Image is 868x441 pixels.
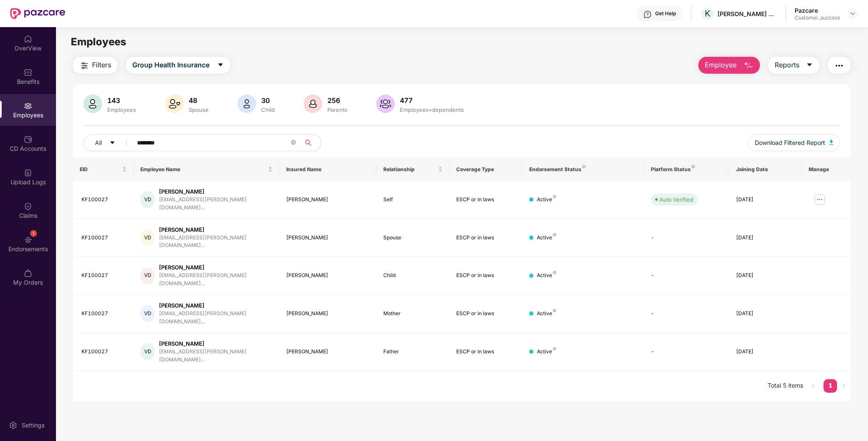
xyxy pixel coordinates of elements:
[187,96,210,105] div: 48
[80,166,120,173] span: EID
[383,348,443,356] div: Father
[644,333,729,371] td: -
[134,158,279,181] th: Employee Name
[159,263,273,272] div: [PERSON_NAME]
[291,139,296,147] span: close-circle
[300,134,321,151] button: search
[644,257,729,295] td: -
[237,94,256,113] img: svg+xml;base64,PHN2ZyB4bWxucz0iaHR0cDovL3d3dy53My5vcmcvMjAwMC9zdmciIHhtbG5zOnhsaW5rPSJodHRwOi8vd3...
[537,272,556,280] div: Active
[79,61,89,71] img: svg+xml;base64,PHN2ZyB4bWxucz0iaHR0cDovL3d3dy53My5vcmcvMjAwMC9zdmciIHdpZHRoPSIyNCIgaGVpZ2h0PSIyNC...
[456,234,516,242] div: ESCP or in laws
[705,8,710,19] span: K
[140,267,155,284] div: VD
[768,379,803,393] li: Total 5 items
[736,348,795,356] div: [DATE]
[834,61,844,71] img: svg+xml;base64,PHN2ZyB4bWxucz0iaHR0cDovL3d3dy53My5vcmcvMjAwMC9zdmciIHdpZHRoPSIyNCIgaGVpZ2h0PSIyNC...
[217,61,224,69] span: caret-down
[398,96,466,105] div: 477
[24,102,32,110] img: svg+xml;base64,PHN2ZyBpZD0iRW1wbG95ZWVzIiB4bWxucz0iaHR0cDovL3d3dy53My5vcmcvMjAwMC9zdmciIHdpZHRoPS...
[743,61,754,71] img: svg+xml;base64,PHN2ZyB4bWxucz0iaHR0cDovL3d3dy53My5vcmcvMjAwMC9zdmciIHhtbG5zOnhsaW5rPSJodHRwOi8vd3...
[81,196,127,204] div: KF100027
[132,60,209,70] span: Group Health Insurance
[159,196,273,212] div: [EMAIL_ADDRESS][PERSON_NAME][DOMAIN_NAME]...
[529,166,637,173] div: Endorsement Status
[73,158,134,181] th: EID
[159,234,273,250] div: [EMAIL_ADDRESS][PERSON_NAME][DOMAIN_NAME]...
[383,310,443,318] div: Mother
[383,196,443,204] div: Self
[383,272,443,280] div: Child
[807,379,820,393] button: left
[802,158,851,181] th: Manage
[736,310,795,318] div: [DATE]
[806,61,813,69] span: caret-down
[92,60,111,70] span: Filters
[829,140,834,145] img: svg+xml;base64,PHN2ZyB4bWxucz0iaHR0cDovL3d3dy53My5vcmcvMjAwMC9zdmciIHhtbG5zOnhsaW5rPSJodHRwOi8vd3...
[159,188,273,196] div: [PERSON_NAME]
[377,158,449,181] th: Relationship
[24,236,32,244] img: svg+xml;base64,PHN2ZyBpZD0iRW5kb3JzZW1lbnRzIiB4bWxucz0iaHR0cDovL3d3dy53My5vcmcvMjAwMC9zdmciIHdpZH...
[736,234,795,242] div: [DATE]
[837,379,851,393] button: right
[24,202,32,211] img: svg+xml;base64,PHN2ZyBpZD0iQ2xhaW0iIHhtbG5zPSJodHRwOi8vd3d3LnczLm9yZy8yMDAwL3N2ZyIgd2lkdGg9IjIwIi...
[456,310,516,318] div: ESCP or in laws
[140,343,155,360] div: VD
[823,379,837,392] a: 1
[24,68,32,77] img: svg+xml;base64,PHN2ZyBpZD0iQmVuZWZpdHMiIHhtbG5zPSJodHRwOi8vd3d3LnczLm9yZy8yMDAwL3N2ZyIgd2lkdGg9Ij...
[849,10,856,17] img: svg+xml;base64,PHN2ZyBpZD0iRHJvcGRvd24tMzJ4MzIiIHhtbG5zPSJodHRwOi8vd3d3LnczLm9yZy8yMDAwL3N2ZyIgd2...
[326,106,349,113] div: Parents
[823,379,837,393] li: 1
[304,94,322,113] img: svg+xml;base64,PHN2ZyB4bWxucz0iaHR0cDovL3d3dy53My5vcmcvMjAwMC9zdmciIHhtbG5zOnhsaW5rPSJodHRwOi8vd3...
[698,57,760,74] button: Employee
[109,140,115,147] span: caret-down
[537,310,556,318] div: Active
[383,234,443,242] div: Spouse
[140,166,266,173] span: Employee Name
[643,10,652,19] img: svg+xml;base64,PHN2ZyBpZD0iSGVscC0zMngzMiIgeG1sbnM9Imh0dHA6Ly93d3cudzMub3JnLzIwMDAvc3ZnIiB3aWR0aD...
[24,135,32,144] img: svg+xml;base64,PHN2ZyBpZD0iQ0RfQWNjb3VudHMiIGRhdGEtbmFtZT0iQ0QgQWNjb3VudHMiIHhtbG5zPSJodHRwOi8vd3...
[159,340,273,348] div: [PERSON_NAME]
[398,106,466,113] div: Employees+dependents
[456,272,516,280] div: ESCP or in laws
[140,191,155,208] div: VD
[644,295,729,333] td: -
[84,94,102,113] img: svg+xml;base64,PHN2ZyB4bWxucz0iaHR0cDovL3d3dy53My5vcmcvMjAwMC9zdmciIHhtbG5zOnhsaW5rPSJodHRwOi8vd3...
[651,166,723,173] div: Platform Status
[537,234,556,242] div: Active
[383,166,436,173] span: Relationship
[19,421,47,430] div: Settings
[279,158,377,181] th: Insured Name
[811,383,816,388] span: left
[126,57,230,74] button: Group Health Insurancecaret-down
[165,94,184,113] img: svg+xml;base64,PHN2ZyB4bWxucz0iaHR0cDovL3d3dy53My5vcmcvMjAwMC9zdmciIHhtbG5zOnhsaW5rPSJodHRwOi8vd3...
[159,272,273,288] div: [EMAIL_ADDRESS][PERSON_NAME][DOMAIN_NAME]...
[456,196,516,204] div: ESCP or in laws
[755,138,825,147] span: Download Filtered Report
[655,10,676,17] div: Get Help
[10,8,65,19] img: New Pazcare Logo
[736,196,795,204] div: [DATE]
[106,96,138,105] div: 143
[286,272,370,280] div: [PERSON_NAME]
[81,272,127,280] div: KF100027
[159,310,273,326] div: [EMAIL_ADDRESS][PERSON_NAME][DOMAIN_NAME]...
[73,57,117,74] button: Filters
[717,10,777,18] div: [PERSON_NAME] FINANCE PRIVATE LIMITED
[553,233,556,236] img: svg+xml;base64,PHN2ZyB4bWxucz0iaHR0cDovL3d3dy53My5vcmcvMjAwMC9zdmciIHdpZHRoPSI4IiBoZWlnaHQ9IjgiIH...
[644,219,729,257] td: -
[24,269,32,277] img: svg+xml;base64,PHN2ZyBpZD0iTXlfT3JkZXJzIiBkYXRhLW5hbWU9Ik15IE9yZGVycyIgeG1sbnM9Imh0dHA6Ly93d3cudz...
[736,272,795,280] div: [DATE]
[300,139,317,146] span: search
[260,96,276,105] div: 30
[813,193,826,206] img: manageButton
[24,35,32,43] img: svg+xml;base64,PHN2ZyBpZD0iSG9tZSIgeG1sbnM9Imh0dHA6Ly93d3cudzMub3JnLzIwMDAvc3ZnIiB3aWR0aD0iMjAiIG...
[30,230,37,237] div: 1
[106,106,138,113] div: Employees
[449,158,522,181] th: Coverage Type
[841,383,846,388] span: right
[81,310,127,318] div: KF100027
[140,229,155,246] div: VD
[24,169,32,177] img: svg+xml;base64,PHN2ZyBpZD0iVXBsb2FkX0xvZ3MiIGRhdGEtbmFtZT0iVXBsb2FkIExvZ3MiIHhtbG5zPSJodHRwOi8vd3...
[286,310,370,318] div: [PERSON_NAME]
